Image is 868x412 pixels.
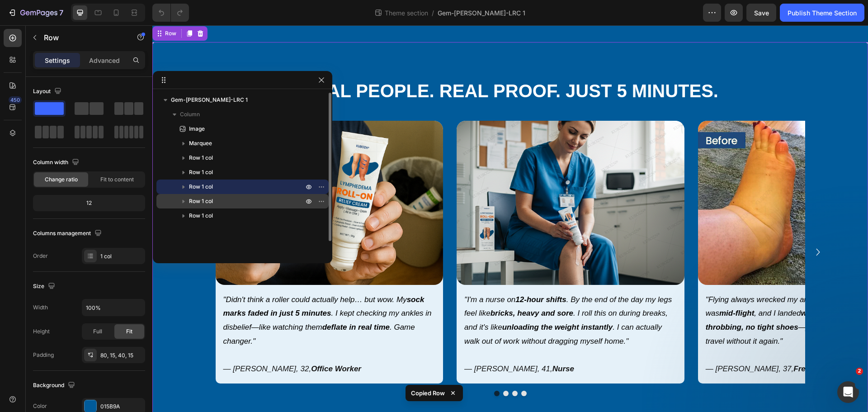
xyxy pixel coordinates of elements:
[71,337,283,351] p: — [PERSON_NAME], 32,
[438,8,525,18] span: Gem-[PERSON_NAME]-LRC 1
[152,4,189,22] div: Undo/Redo
[837,381,859,403] iframe: Intercom live chat
[312,337,524,351] p: — [PERSON_NAME], 41,
[304,95,532,259] img: gempages_553492326299731139-5675fb5e-d060-409f-8a50-442c5812f384.png
[100,403,143,411] div: 015B9A
[369,365,374,371] button: Dot
[400,339,422,348] strong: Nurse
[159,339,209,348] strong: Office Worker
[100,351,143,360] div: 80, 15, 40, 15
[383,8,430,18] span: Theme section
[641,339,694,348] strong: Frequent Flyer
[100,252,143,260] div: 1 col
[342,365,347,371] button: Dot
[89,56,120,65] p: Advanced
[82,299,145,316] input: Auto
[363,270,414,279] strong: 12-hour shifts
[648,284,721,292] strong: without balloon feet
[170,298,237,306] strong: deflate in real time
[33,156,81,169] div: Column width
[45,175,78,184] span: Change ratio
[189,139,212,148] span: Marquee
[93,327,102,336] span: Full
[351,365,356,371] button: Dot
[33,379,77,392] div: Background
[33,327,50,336] div: Height
[189,182,213,191] span: Row 1 col
[189,153,213,162] span: Row 1 col
[788,8,857,18] div: Publish Theme Section
[856,368,863,375] span: 2
[171,95,248,104] span: Gem-[PERSON_NAME]-LRC 1
[189,211,213,220] span: Row 1 col
[33,252,48,260] div: Order
[780,4,864,22] button: Publish Theme Section
[567,284,602,292] strong: mid-flight
[33,303,48,312] div: Width
[553,337,766,351] p: — [PERSON_NAME], 37,
[360,365,365,371] button: Dot
[546,95,774,259] img: gempages_553492326299731139-300a2700-fdb5-4bfe-90f7-32efa2451610.png
[126,327,132,336] span: Fit
[152,25,868,412] iframe: Design area
[338,284,421,292] strong: bricks, heavy and sore
[100,175,134,184] span: Fit to content
[11,4,26,12] div: Row
[33,280,57,293] div: Size
[312,270,519,320] span: "I'm a nurse on . By the end of the day my legs feel like . I roll this on during breaks, and it'...
[45,56,70,65] p: Settings
[411,388,445,398] p: Copied Row
[189,197,213,206] span: Row 1 col
[9,96,22,104] div: 450
[350,298,461,306] strong: unloading the weight instantly
[553,270,748,320] span: "Flying always wrecked my ankles. First time I tried this was , and I landed . —just normal ankle...
[189,168,213,177] span: Row 1 col
[180,110,200,119] span: Column
[35,197,143,209] div: 12
[33,85,63,98] div: Layout
[33,351,54,359] div: Padding
[59,7,63,18] p: 7
[33,402,47,410] div: Color
[659,220,673,234] button: Carousel Next Arrow
[4,4,67,22] button: 7
[189,124,205,133] span: Image
[44,32,121,43] p: Row
[746,4,776,22] button: Save
[754,9,769,17] span: Save
[33,227,104,240] div: Columns management
[432,8,434,18] span: /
